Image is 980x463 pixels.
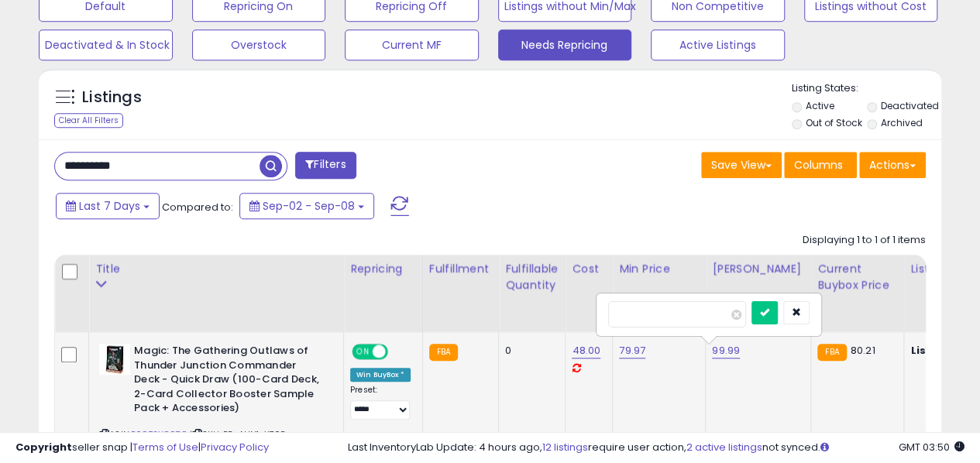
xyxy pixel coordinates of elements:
div: Clear All Filters [54,113,123,128]
button: Filters [295,152,356,179]
button: Columns [784,152,857,178]
div: Preset: [350,385,411,420]
span: 80.21 [851,343,875,358]
span: Sep-02 - Sep-08 [263,198,355,214]
label: Active [805,99,834,112]
button: Sep-02 - Sep-08 [239,193,374,219]
div: Fulfillable Quantity [505,261,559,293]
button: Active Listings [651,29,785,60]
div: Fulfillment [429,261,492,277]
small: FBA [429,344,458,361]
div: Win BuyBox * [350,368,411,382]
p: Listing States: [792,81,941,96]
a: 99.99 [712,343,740,358]
img: 41pcZNjUBqL._SL40_.jpg [99,344,130,375]
div: Min Price [619,261,699,277]
h5: Listings [82,87,142,108]
button: Current MF [345,29,479,60]
div: [PERSON_NAME] [712,261,804,277]
a: B0CT3YQ979 [131,428,187,441]
b: Magic: The Gathering Outlaws of Thunder Junction Commander Deck - Quick Draw (100-Card Deck, 2-Ca... [134,344,322,420]
a: 2 active listings [686,440,762,454]
a: Terms of Use [132,440,198,454]
label: Deactivated [881,99,939,112]
button: Last 7 Days [56,193,160,219]
div: Cost [572,261,606,277]
span: Compared to: [162,200,233,214]
button: Actions [859,152,926,178]
div: seller snap | | [15,441,269,455]
button: Needs Repricing [498,29,632,60]
div: Last InventoryLab Update: 4 hours ago, require user action, not synced. [348,441,965,455]
label: Archived [881,116,923,129]
span: Last 7 Days [79,198,140,214]
div: Current Buybox Price [817,261,897,293]
label: Out of Stock [805,116,861,129]
span: ON [353,345,373,358]
button: Save View [701,152,782,178]
span: OFF [386,345,411,358]
div: Displaying 1 to 1 of 1 items [803,233,926,248]
span: Columns [794,157,843,173]
div: 0 [505,344,553,358]
a: 48.00 [572,343,600,358]
small: FBA [817,344,846,361]
span: 2025-09-17 03:50 GMT [899,440,965,454]
div: Repricing [350,261,416,277]
div: Title [95,261,337,277]
a: Privacy Policy [201,440,269,454]
a: 12 listings [542,440,588,454]
button: Deactivated & In Stock [39,29,173,60]
a: 79.97 [619,343,645,358]
button: Overstock [192,29,326,60]
strong: Copyright [15,440,72,454]
span: | SKU: F5-AHN1-XZ9F [190,428,285,441]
